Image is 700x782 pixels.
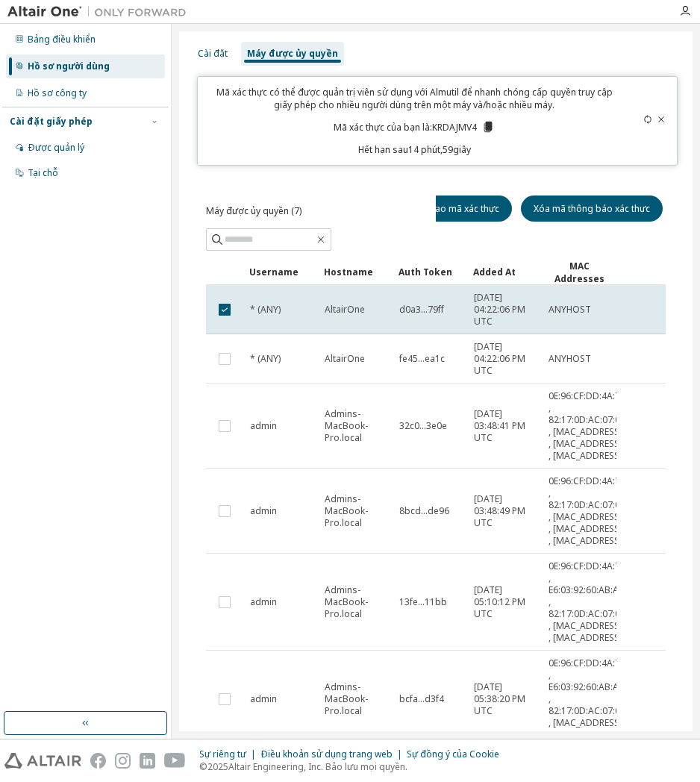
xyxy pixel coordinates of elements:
[549,475,625,547] span: 0E:96:CF:DD:4A:7F , 82:17:0D:AC:07:00 , [MAC_ADDRESS] , [MAC_ADDRESS] , [MAC_ADDRESS]
[474,341,535,377] span: [DATE] 04:22:06 PM UTC
[399,304,444,316] span: d0a3...79ff
[399,693,444,705] span: bcfa...d3f4
[28,166,58,179] font: Tại chỗ
[358,143,408,156] font: Hết hạn sau
[407,748,499,760] font: Sự đồng ý của Cookie
[164,753,186,769] img: youtube.svg
[521,195,663,222] button: Xóa mã thông báo xác thực
[28,141,84,154] font: Được quản lý
[250,420,277,432] span: admin
[28,33,96,46] font: Bảng điều khiển
[417,195,512,222] button: Tạo mã xác thực
[90,753,106,769] img: facebook.svg
[250,693,277,705] span: admin
[140,753,155,769] img: linkedin.svg
[325,353,365,365] span: AltairOne
[115,753,131,769] img: instagram.svg
[399,260,461,284] div: Auth Token
[10,115,93,128] font: Cài đặt giấy phép
[474,408,535,444] span: [DATE] 03:48:41 PM UTC
[474,681,535,717] span: [DATE] 05:38:20 PM UTC
[399,596,447,608] span: 13fe...11bb
[408,143,443,156] font: 14 phút,
[199,748,246,760] font: Sự riêng tư
[474,584,535,620] span: [DATE] 05:10:12 PM UTC
[207,760,228,773] font: 2025
[250,304,281,316] span: * (ANY)
[325,304,365,316] span: AltairOne
[399,420,447,432] span: 32c0...3e0e
[549,304,591,316] span: ANYHOST
[198,47,228,60] font: Cài đặt
[334,121,432,134] font: Mã xác thực của bạn là:
[399,353,445,365] span: fe45...ea1c
[430,202,499,215] font: Tạo mã xác thực
[324,260,387,284] div: Hostname
[443,143,453,156] font: 59
[250,353,281,365] span: * (ANY)
[206,204,301,217] font: Máy được ủy quyền (7)
[247,47,338,60] font: Máy được ủy quyền
[432,121,477,134] font: KRDAJMV4
[228,760,407,773] font: Altair Engineering, Inc. Bảo lưu mọi quyền.
[325,584,386,620] span: Admins-MacBook-Pro.local
[325,408,386,444] span: Admins-MacBook-Pro.local
[549,657,625,741] span: 0E:96:CF:DD:4A:7F , E6:03:92:60:AB:AE , 82:17:0D:AC:07:00 , [MAC_ADDRESS] , [MAC_ADDRESS]
[453,143,471,156] font: giây
[549,353,591,365] span: ANYHOST
[473,260,536,284] div: Added At
[28,87,87,99] font: Hồ sơ công ty
[199,760,207,773] font: ©
[549,560,625,644] span: 0E:96:CF:DD:4A:7F , E6:03:92:60:AB:AE , 82:17:0D:AC:07:00 , [MAC_ADDRESS] , [MAC_ADDRESS]
[534,202,650,215] font: Xóa mã thông báo xác thực
[28,60,110,72] font: Hồ sơ người dùng
[474,292,535,328] span: [DATE] 04:22:06 PM UTC
[325,681,386,717] span: Admins-MacBook-Pro.local
[474,493,535,529] span: [DATE] 03:48:49 PM UTC
[260,748,393,760] font: Điều khoản sử dụng trang web
[250,505,277,517] span: admin
[216,86,613,111] font: Mã xác thực có thể được quản trị viên sử dụng với Almutil để nhanh chóng cấp quyền truy cập giấy ...
[7,4,194,19] img: Altair One
[399,505,449,517] span: 8bcd...de96
[250,596,277,608] span: admin
[325,493,386,529] span: Admins-MacBook-Pro.local
[549,390,625,462] span: 0E:96:CF:DD:4A:7F , 82:17:0D:AC:07:00 , [MAC_ADDRESS] , [MAC_ADDRESS] , [MAC_ADDRESS]
[4,753,81,769] img: altair_logo.svg
[548,260,610,285] div: MAC Addresses
[249,260,312,284] div: Username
